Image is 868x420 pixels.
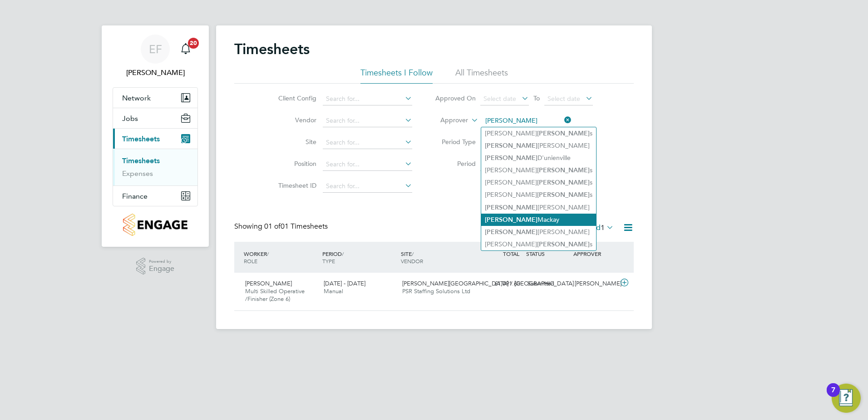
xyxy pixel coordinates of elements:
[267,250,269,257] span: /
[427,116,468,125] label: Approver
[323,180,412,193] input: Search for...
[324,280,365,287] span: [DATE] - [DATE]
[531,92,542,104] span: To
[177,35,195,64] a: 20
[485,204,538,211] b: [PERSON_NAME]
[122,114,138,123] span: Jobs
[547,95,580,103] span: Select date
[113,214,198,236] a: Go to home page
[503,250,519,257] span: TOTAL
[113,35,198,78] a: EF[PERSON_NAME]
[245,280,292,287] span: [PERSON_NAME]
[122,156,160,165] a: Timesheets
[320,245,399,269] div: PERIOD
[481,238,596,250] li: [PERSON_NAME] s
[485,154,538,162] b: [PERSON_NAME]
[113,149,197,185] div: Timesheets
[481,189,596,201] li: [PERSON_NAME] s
[122,169,153,178] a: Expenses
[276,181,316,190] label: Timesheet ID
[123,214,187,236] img: countryside-properties-logo-retina.png
[537,191,590,199] b: [PERSON_NAME]
[485,216,538,224] b: [PERSON_NAME]
[102,25,209,247] nav: Main navigation
[524,245,571,262] div: STATUS
[401,257,423,265] span: VENDOR
[264,222,281,231] span: 01 of
[324,287,343,295] span: Manual
[435,160,476,168] label: Period
[481,214,596,226] li: Mackay
[136,258,175,275] a: Powered byEngage
[242,245,320,269] div: WORKER
[455,67,508,84] li: All Timesheets
[122,192,148,200] span: Finance
[477,276,524,291] div: £1,091.60
[571,245,618,262] div: APPROVER
[481,201,596,214] li: [PERSON_NAME]
[537,240,590,248] b: [PERSON_NAME]
[412,250,414,257] span: /
[244,257,257,265] span: ROLE
[601,223,605,232] span: 1
[481,226,596,238] li: [PERSON_NAME]
[113,129,197,149] button: Timesheets
[322,257,335,265] span: TYPE
[360,67,433,84] li: Timesheets I Follow
[323,136,412,149] input: Search for...
[122,135,160,143] span: Timesheets
[276,160,316,168] label: Position
[113,88,197,108] button: Network
[234,222,330,231] div: Showing
[276,116,316,124] label: Vendor
[245,287,305,303] span: Multi Skilled Operative /Finisher (Zone 6)
[435,138,476,146] label: Period Type
[113,108,197,128] button: Jobs
[113,67,198,78] span: Emma Forsyth
[481,164,596,176] li: [PERSON_NAME] s
[524,276,571,291] div: Submitted
[234,40,310,58] h2: Timesheets
[113,186,197,206] button: Finance
[485,142,538,150] b: [PERSON_NAME]
[481,140,596,152] li: [PERSON_NAME]
[149,265,174,273] span: Engage
[188,38,199,49] span: 20
[323,93,412,105] input: Search for...
[566,223,614,232] label: Submitted
[485,228,538,236] b: [PERSON_NAME]
[481,127,596,140] li: [PERSON_NAME] s
[323,158,412,171] input: Search for...
[323,115,412,127] input: Search for...
[399,245,477,269] div: SITE
[482,115,572,127] input: Search for...
[342,250,344,257] span: /
[481,176,596,189] li: [PERSON_NAME] s
[571,276,618,291] div: [PERSON_NAME]
[537,179,590,186] b: [PERSON_NAME]
[276,138,316,146] label: Site
[537,130,590,137] b: [PERSON_NAME]
[122,94,151,102] span: Network
[402,287,470,295] span: PSR Staffing Solutions Ltd
[435,94,476,102] label: Approved On
[537,166,590,174] b: [PERSON_NAME]
[481,152,596,164] li: D'unienville
[831,390,835,402] div: 7
[149,258,174,265] span: Powered by
[483,95,516,103] span: Select date
[276,94,316,102] label: Client Config
[402,280,574,287] span: [PERSON_NAME][GEOGRAPHIC_DATA] / [GEOGRAPHIC_DATA]
[264,222,328,231] span: 01 Timesheets
[149,43,162,55] span: EF
[832,384,861,413] button: Open Resource Center, 7 new notifications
